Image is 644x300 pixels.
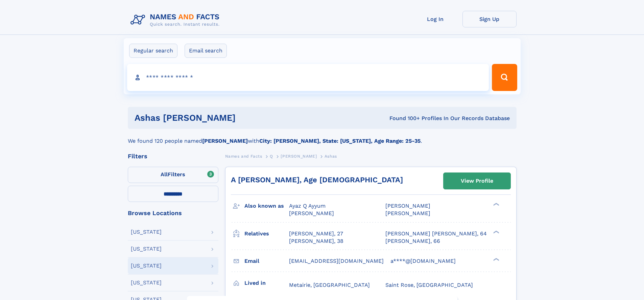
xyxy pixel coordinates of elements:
[131,263,162,269] div: [US_STATE]
[385,230,487,237] a: [PERSON_NAME] [PERSON_NAME], 64
[128,129,517,145] div: We found 120 people named with .
[312,115,510,122] div: Found 100+ Profiles In Our Records Database
[289,230,343,237] a: [PERSON_NAME], 27
[127,64,489,91] input: search input
[128,11,225,29] img: Logo Names and Facts
[131,246,162,252] div: [US_STATE]
[462,11,517,27] a: Sign Up
[492,257,500,261] div: ❯
[185,44,227,58] label: Email search
[385,210,430,216] span: [PERSON_NAME]
[131,280,162,285] div: [US_STATE]
[131,229,162,235] div: [US_STATE]
[281,152,317,160] a: [PERSON_NAME]
[259,138,421,144] b: City: [PERSON_NAME], State: [US_STATE], Age Range: 25-35
[244,277,289,289] h3: Lived in
[128,153,218,159] div: Filters
[128,210,218,216] div: Browse Locations
[444,173,510,189] a: View Profile
[244,200,289,212] h3: Also known as
[128,167,218,183] label: Filters
[461,173,493,189] div: View Profile
[270,152,273,160] a: Q
[492,230,500,234] div: ❯
[225,152,262,160] a: Names and Facts
[325,154,337,159] span: Ashas
[492,202,500,207] div: ❯
[129,44,177,58] label: Regular search
[289,237,343,245] a: [PERSON_NAME], 38
[135,114,313,122] h1: ashas [PERSON_NAME]
[385,282,473,288] span: Saint Rose, [GEOGRAPHIC_DATA]
[231,176,403,184] a: A [PERSON_NAME], Age [DEMOGRAPHIC_DATA]
[281,154,317,159] span: [PERSON_NAME]
[289,258,384,264] span: [EMAIL_ADDRESS][DOMAIN_NAME]
[408,11,462,27] a: Log In
[270,154,273,159] span: Q
[289,282,370,288] span: Metairie, [GEOGRAPHIC_DATA]
[161,171,168,178] span: All
[385,203,430,209] span: [PERSON_NAME]
[385,237,440,245] a: [PERSON_NAME], 66
[202,138,248,144] b: [PERSON_NAME]
[492,64,517,91] button: Search Button
[289,210,334,216] span: [PERSON_NAME]
[289,203,326,209] span: Ayaz Q Ayyum
[244,255,289,267] h3: Email
[244,228,289,239] h3: Relatives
